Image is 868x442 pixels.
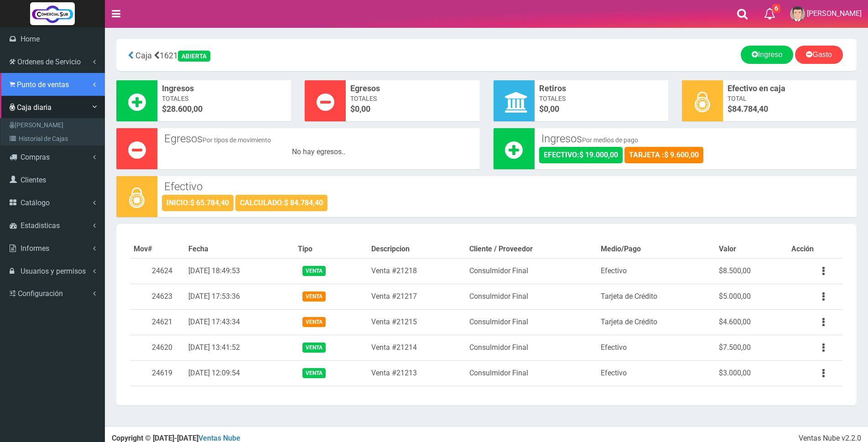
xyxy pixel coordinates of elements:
[130,335,185,360] td: 24620
[790,6,805,21] img: User Image
[350,83,475,94] span: Egresos
[130,258,185,284] td: 24624
[466,240,597,258] th: Cliente / Proveedor
[18,289,63,298] span: Configuración
[17,57,81,66] span: Ordenes de Servicio
[21,221,60,230] span: Estadisticas
[728,83,852,94] span: Efectivo en caja
[539,103,664,115] span: $
[302,368,326,378] span: Venta
[185,258,294,284] td: [DATE] 18:49:53
[368,309,466,335] td: Venta #21215
[21,176,46,184] span: Clientes
[597,309,715,335] td: Tarjeta de Crédito
[185,335,294,360] td: [DATE] 13:41:52
[302,343,326,352] span: Venta
[130,240,185,258] th: Mov#
[162,94,286,103] span: Totales
[728,103,852,115] span: $
[539,83,664,94] span: Retiros
[597,335,715,360] td: Efectivo
[368,284,466,309] td: Venta #21217
[368,335,466,360] td: Venta #21214
[597,240,715,258] th: Medio/Pago
[368,240,466,258] th: Descripcion
[130,360,185,386] td: 24619
[302,291,326,301] span: Venta
[579,151,618,159] strong: $ 19.000,00
[597,284,715,309] td: Tarjeta de Crédito
[185,240,294,258] th: Fecha
[544,104,559,114] font: 0,00
[203,136,271,144] small: Por tipos de movimiento
[539,94,664,103] span: Totales
[135,51,152,60] span: Caja
[715,258,788,284] td: $8.500,00
[21,35,40,43] span: Home
[302,317,326,327] span: Venta
[3,118,104,132] a: [PERSON_NAME]
[284,198,323,207] strong: $ 84.784,40
[162,147,475,157] div: No hay egresos..
[466,309,597,335] td: Consulmidor Final
[597,258,715,284] td: Efectivo
[21,198,50,207] span: Catálogo
[162,103,286,115] span: $
[788,240,843,258] th: Acción
[21,153,50,161] span: Compras
[715,240,788,258] th: Valor
[350,103,475,115] span: $
[715,335,788,360] td: $7.500,00
[624,147,703,163] div: TARJETA :
[355,104,370,114] font: 0,00
[164,133,473,145] h3: Egresos
[732,104,768,114] span: 84.784,40
[466,258,597,284] td: Consulmidor Final
[772,4,780,13] span: 6
[185,360,294,386] td: [DATE] 12:09:54
[164,181,850,192] h3: Efectivo
[21,244,49,253] span: Informes
[185,284,294,309] td: [DATE] 17:53:36
[539,147,623,163] div: EFECTIVO:
[597,360,715,386] td: Efectivo
[728,94,852,103] span: Total
[30,2,75,25] img: Logo grande
[368,258,466,284] td: Venta #21218
[294,240,368,258] th: Tipo
[664,151,699,159] strong: $ 9.600,00
[123,46,365,64] div: 1621
[466,335,597,360] td: Consulmidor Final
[807,9,862,18] span: [PERSON_NAME]
[741,46,793,64] a: Ingreso
[582,136,638,144] small: Por medios de pago
[190,198,229,207] strong: $ 65.784,40
[715,284,788,309] td: $5.000,00
[185,309,294,335] td: [DATE] 17:43:34
[350,94,475,103] span: Totales
[130,309,185,335] td: 24621
[795,46,843,64] a: Gasto
[466,284,597,309] td: Consulmidor Final
[715,309,788,335] td: $4.600,00
[17,103,52,112] span: Caja diaria
[302,266,326,276] span: Venta
[166,104,203,114] font: 28.600,00
[715,360,788,386] td: $3.000,00
[162,195,234,211] div: INICIO:
[466,360,597,386] td: Consulmidor Final
[162,83,286,94] span: Ingresos
[541,133,850,145] h3: Ingresos
[368,360,466,386] td: Venta #21213
[130,284,185,309] td: 24623
[178,51,210,62] div: ABIERTA
[235,195,327,211] div: CALCULADO:
[21,267,86,276] span: Usuarios y permisos
[3,132,104,146] a: Historial de Cajas
[17,80,69,89] span: Punto de ventas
